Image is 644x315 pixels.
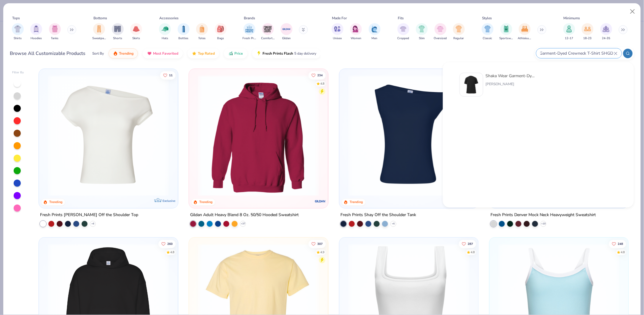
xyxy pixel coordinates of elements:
[618,242,623,245] span: 248
[130,23,142,41] button: filter button
[257,51,261,56] img: flash.gif
[317,242,323,245] span: 307
[332,15,347,21] div: Made For
[419,26,425,32] img: Slim Image
[92,36,106,41] span: Sweatpants
[320,81,325,86] div: 4.8
[468,242,473,245] span: 287
[503,26,510,32] img: Sportswear Image
[187,48,219,58] button: Top Rated
[112,23,124,41] div: filter for Shorts
[541,222,546,225] span: + 10
[159,23,171,41] button: filter button
[434,23,447,41] button: filter button
[92,23,106,41] button: filter button
[33,26,39,32] img: Hoodies Image
[170,250,174,254] div: 4.8
[243,36,256,41] span: Fresh Prints
[500,23,513,41] div: filter for Sportswear
[350,23,362,41] button: filter button
[471,250,475,254] div: 4.8
[159,23,171,41] div: filter for Hats
[282,25,291,34] img: Gildan Image
[609,240,626,248] button: Like
[31,36,42,41] span: Hoodies
[521,26,528,32] img: Athleisure Image
[320,250,325,254] div: 4.9
[350,23,362,41] div: filter for Women
[160,71,176,79] button: Like
[309,71,326,79] button: Like
[180,26,187,32] img: Bottles Image
[603,26,610,32] img: 24-35 Image
[40,211,138,219] div: Fresh Prints [PERSON_NAME] Off the Shoulder Top
[453,23,465,41] div: filter for Regular
[416,23,428,41] div: filter for Slim
[217,26,224,32] img: Bags Image
[196,23,208,41] button: filter button
[195,75,322,196] img: 01756b78-01f6-4cc6-8d8a-3c30c1a0c8ac
[153,51,178,56] span: Most Favorited
[96,26,102,32] img: Sweatpants Image
[252,48,321,58] button: Fresh Prints Flash5 day delivery
[369,23,381,41] button: filter button
[192,51,197,56] img: TopRated.gif
[30,23,42,41] div: filter for Hoodies
[437,26,444,32] img: Oversized Image
[112,23,124,41] button: filter button
[130,23,142,41] div: filter for Skirts
[397,36,409,41] span: Cropped
[566,26,573,32] img: 12-17 Image
[314,195,326,207] img: Gildan logo
[14,26,21,32] img: Shirts Image
[243,23,256,41] div: filter for Fresh Prints
[158,240,176,248] button: Like
[178,23,190,41] div: filter for Bottles
[143,48,183,58] button: Most Favorited
[333,36,342,41] span: Unisex
[392,222,395,225] span: + 6
[198,36,206,41] span: Totes
[621,250,625,254] div: 4.8
[49,23,61,41] button: filter button
[217,36,224,41] span: Bags
[434,23,447,41] div: filter for Oversized
[584,26,591,32] img: 18-23 Image
[454,36,464,41] span: Regular
[372,36,378,41] span: Men
[245,25,254,34] img: Fresh Prints Image
[563,23,575,41] button: filter button
[92,23,106,41] div: filter for Sweatpants
[486,73,535,79] div: Shaka Wear Garment-Dyed Crewneck T-Shirt
[600,23,612,41] div: filter for 24-35
[14,36,22,41] span: Shirts
[484,26,491,32] img: Classic Image
[627,6,638,17] button: Close
[198,51,215,56] span: Top Rated
[167,242,173,245] span: 260
[199,26,205,32] img: Totes Image
[12,23,24,41] button: filter button
[341,211,416,219] div: Fresh Prints Shay Off the Shoulder Tank
[113,51,118,56] img: trending.gif
[160,15,179,21] div: Accessories
[215,23,227,41] div: filter for Bags
[332,23,344,41] div: filter for Unisex
[12,23,24,41] div: filter for Shirts
[397,23,409,41] div: filter for Cropped
[162,26,168,32] img: Hats Image
[133,26,140,32] img: Skirts Image
[371,26,378,32] img: Men Image
[564,15,580,21] div: Minimums
[263,51,293,56] span: Fresh Prints Flash
[294,50,316,57] span: 5 day delivery
[234,51,243,56] span: Price
[261,23,275,41] button: filter button
[322,75,449,196] img: a164e800-7022-4571-a324-30c76f641635
[351,36,361,41] span: Women
[540,50,614,57] input: Try "T-Shirt"
[10,50,86,57] div: Browse All Customizable Products
[94,15,107,21] div: Bottoms
[178,23,190,41] button: filter button
[12,70,24,75] div: Filter By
